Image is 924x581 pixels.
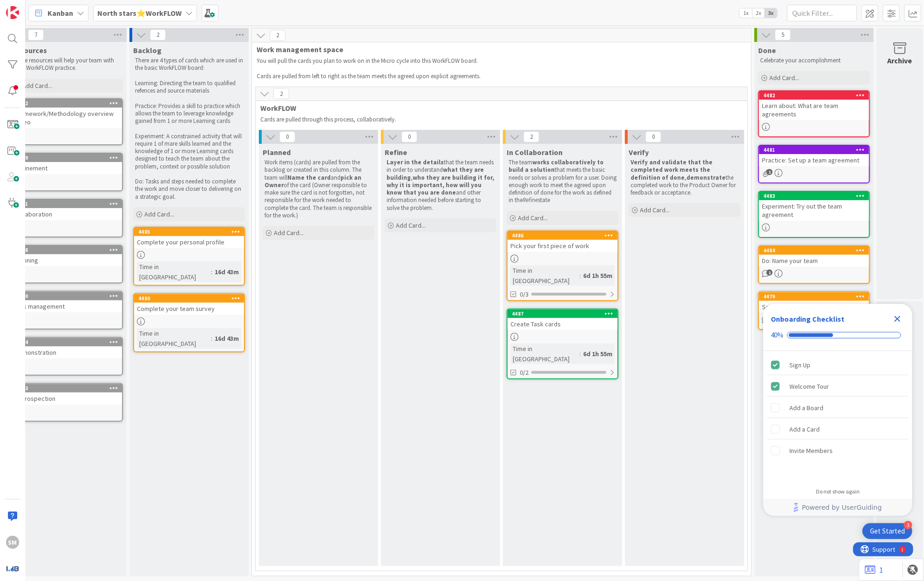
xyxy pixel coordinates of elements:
span: 3x [765,8,777,18]
div: Sign Up [789,359,810,371]
div: 4489 [12,154,122,162]
div: 4479 [759,292,869,301]
div: 4487 [512,311,618,317]
div: 4486 [508,231,618,240]
div: 4491 [16,201,122,207]
strong: who they are building it for, why it is important, how will you know that you are done [387,174,496,197]
a: 4480Complete your team surveyTime in [GEOGRAPHIC_DATA]:16d 43m [133,293,245,352]
div: 4487Create Task cards [508,310,618,330]
span: 0/2 [520,368,529,378]
div: 4484 [759,246,869,255]
div: Get Started [870,527,905,536]
span: WorkFLOW [260,103,736,113]
span: 2 [150,29,166,41]
p: Cards are pulled from left to right as the team meets the agreed upon explicit agreements. [257,73,735,80]
div: 4490 [16,293,122,299]
span: 0 [279,131,295,142]
div: Add a Card [789,424,820,435]
div: 4488 [12,246,122,254]
div: Time in [GEOGRAPHIC_DATA] [510,344,579,364]
p: There are 4 types of cards which are used in the basic WorkFLOW board: [135,57,243,72]
span: Refine [385,148,407,157]
span: Add Card... [274,229,304,237]
div: 6d 1h 55m [581,349,615,359]
p: The team that meets the basic needs or solves a problem for a user. Doing enough work to meet the... [509,159,617,204]
a: 4488Planning [11,245,123,284]
a: 4493Retrospection [11,383,123,422]
div: Add a Board is incomplete. [767,398,909,418]
div: 4491Collaboration [12,200,122,220]
div: 40% [771,331,783,339]
div: Invite Members is incomplete. [767,440,909,461]
a: 4487Create Task cardsTime in [GEOGRAPHIC_DATA]:6d 1h 55m0/2 [507,309,618,379]
div: 4492Framework/Methodology overview video [12,99,122,128]
span: 7 [28,29,44,41]
div: Open Get Started checklist, remaining modules: 3 [863,523,912,539]
strong: Layer in the details [387,158,444,166]
p: Celebrate your accomplishment [760,57,868,64]
span: 2 [523,131,539,142]
span: Backlog [133,46,162,55]
div: Retrospection [12,392,122,405]
div: 4481 [763,147,869,153]
a: 4485Complete your personal profileTime in [GEOGRAPHIC_DATA]:16d 43m [133,227,245,286]
span: 1 [767,169,773,175]
a: 1 [865,564,883,575]
div: 4480Complete your team survey [134,294,244,315]
div: 4492 [16,100,122,107]
div: 4494 [12,338,122,346]
div: 4483 [759,192,869,200]
div: 16d 43m [212,333,241,344]
a: 4490Risk management [11,291,123,330]
div: Pick your first piece of work [508,240,618,252]
a: 4491Collaboration [11,199,123,237]
div: 4481Practice: Set up a team agreement [759,146,869,166]
div: 4488Planning [12,246,122,266]
div: Create Task cards [508,318,618,330]
div: Learn about: What are team agreements [759,100,869,120]
p: Cards are pulled through this process, collaboratively. [260,116,739,123]
img: Visit kanbanzone.com [6,6,19,19]
span: 0 [645,131,661,142]
div: 4491 [12,200,122,208]
div: Do not show again [816,488,860,495]
p: Experiment: A constrained activity that will require 1 of mare skills learned and the knowledge o... [135,133,243,170]
span: Verify [629,148,649,157]
div: 4494Demonstration [12,338,122,358]
div: Set your collaboration schedule [759,301,869,313]
span: 0/3 [520,290,529,299]
em: Refine [523,196,538,204]
div: Checklist progress: 40% [771,331,905,339]
a: 4482Learn about: What are team agreements [758,90,870,137]
div: 4481 [759,146,869,154]
div: Complete your team survey [134,303,244,315]
div: Risk management [12,300,122,312]
span: Powered by UserGuiding [802,502,882,513]
a: 4479Set your collaboration schedule [758,291,870,330]
span: 2 [270,30,285,41]
div: 4493Retrospection [12,384,122,405]
strong: works collaboratively to build a solution [509,158,605,174]
div: Do: Name your team [759,255,869,267]
div: 1 [48,4,51,11]
span: 1x [740,8,752,18]
div: Experiment: Try out the team agreement [759,200,869,221]
div: Add a Card is incomplete. [767,419,909,439]
div: Complete your personal profile [134,236,244,248]
div: Onboarding Checklist [771,313,844,324]
div: Framework/Methodology overview video [12,108,122,128]
div: Time in [GEOGRAPHIC_DATA] [137,262,211,282]
div: 4482Learn about: What are team agreements [759,91,869,120]
a: 4484Do: Name your team [758,245,870,284]
p: Learning: Directing the team to qualified refences and source materials [135,80,243,95]
p: You will pull the cards you plan to work on in the Micro cycle into this WorkFLOW board. [257,57,735,65]
div: 4479 [763,293,869,300]
div: Welcome Tour [789,381,829,392]
p: , the completed work to the Product Owner for feedback or acceptance. [631,159,739,196]
b: North stars⭐WorkFLOW [97,8,182,18]
p: Do: Tasks and steps needed to complete the work and move closer to delivering on a strategic goal. [135,178,243,201]
span: : [579,349,581,359]
a: 4494Demonstration [11,337,123,376]
div: Demonstration [12,346,122,358]
span: 1 [767,270,773,276]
